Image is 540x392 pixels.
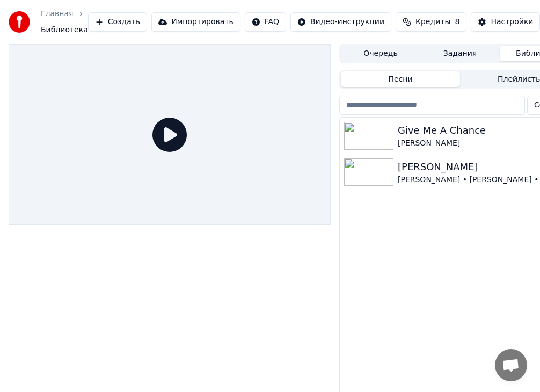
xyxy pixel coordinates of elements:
span: Библиотека [41,25,88,35]
nav: breadcrumb [41,9,88,35]
span: 8 [455,17,459,27]
button: Песни [341,71,460,87]
button: Видео-инструкции [290,12,391,32]
button: Создать [88,12,147,32]
div: Настройки [491,17,533,27]
button: Задания [420,46,500,61]
span: Кредиты [415,17,450,27]
button: FAQ [245,12,286,32]
a: Главная [41,9,73,19]
button: Настройки [471,12,540,32]
button: Кредиты8 [396,12,466,32]
button: Импортировать [151,12,240,32]
div: Открытый чат [495,349,527,381]
button: Очередь [341,46,420,61]
img: youka [9,11,30,33]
